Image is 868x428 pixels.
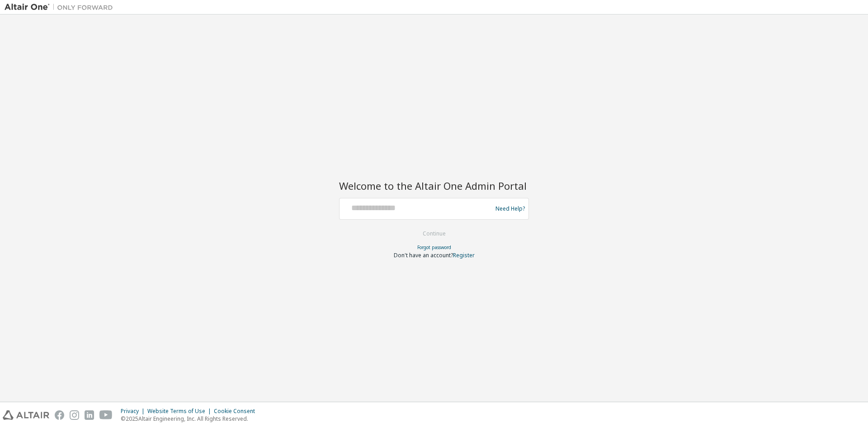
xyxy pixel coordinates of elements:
[5,3,118,12] img: Altair One
[99,410,113,420] img: youtube.svg
[214,408,260,415] div: Cookie Consent
[3,410,49,420] img: altair_logo.svg
[147,408,214,415] div: Website Terms of Use
[70,410,79,420] img: instagram.svg
[394,251,453,259] span: Don't have an account?
[339,179,529,192] h2: Welcome to the Altair One Admin Portal
[121,408,147,415] div: Privacy
[85,410,94,420] img: linkedin.svg
[453,251,475,259] a: Register
[55,410,64,420] img: facebook.svg
[121,415,260,423] p: © 2025 Altair Engineering, Inc. All Rights Reserved.
[417,244,451,250] a: Forgot password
